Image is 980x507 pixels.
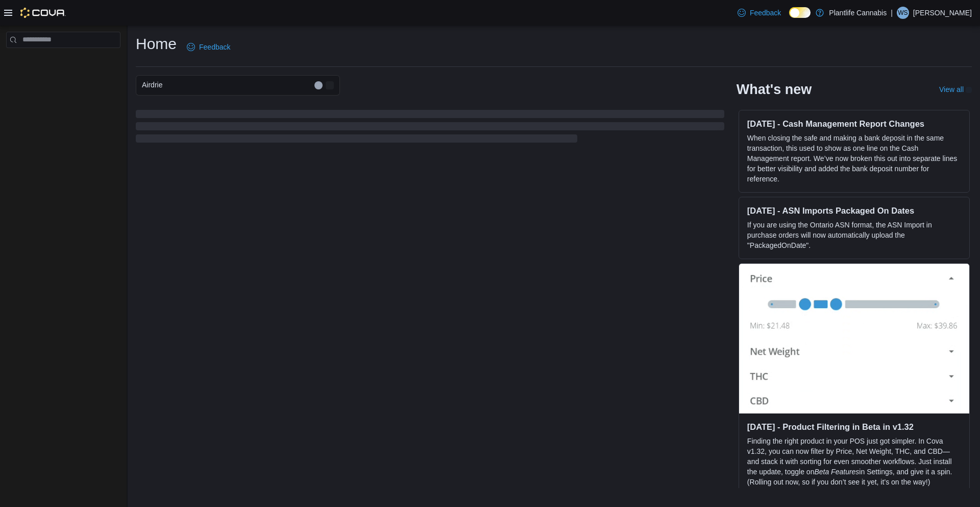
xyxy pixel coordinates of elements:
[136,34,177,54] h1: Home
[750,8,781,18] span: Feedback
[939,85,972,94] a: View allExternal link
[747,205,961,216] h3: [DATE] - ASN Imports Packaged On Dates
[829,7,887,19] p: Plantlife Cannabis
[733,3,785,23] a: Feedback
[747,119,961,129] h3: [DATE] - Cash Management Report Changes
[913,7,972,19] p: [PERSON_NAME]
[20,8,66,18] img: Cova
[314,81,323,89] button: Clear input
[747,422,961,432] h3: [DATE] - Product Filtering in Beta in v1.32
[199,42,230,52] span: Feedback
[898,7,908,19] span: WS
[814,468,859,476] em: Beta Features
[737,81,812,98] h2: What's new
[142,79,162,91] span: Airdrie
[326,81,334,89] button: Open list of options
[747,133,961,184] p: When closing the safe and making a bank deposit in the same transaction, this used to show as one...
[136,112,724,145] span: Loading
[897,7,909,19] div: Wyatt Seitz
[891,7,893,19] p: |
[789,18,790,18] span: Dark Mode
[747,220,961,250] p: If you are using the Ontario ASN format, the ASN Import in purchase orders will now automatically...
[966,87,972,93] svg: External link
[183,37,234,57] a: Feedback
[789,7,811,18] input: Dark Mode
[6,50,120,75] nav: Complex example
[747,436,961,487] p: Finding the right product in your POS just got simpler. In Cova v1.32, you can now filter by Pric...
